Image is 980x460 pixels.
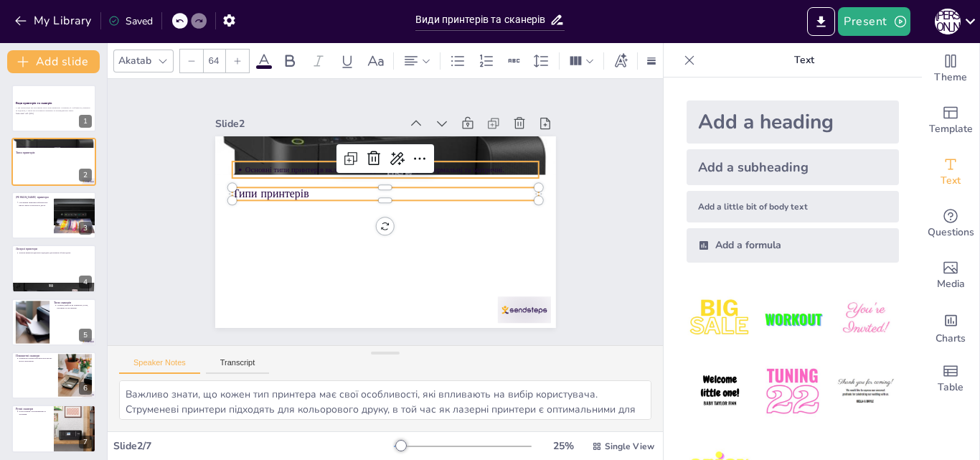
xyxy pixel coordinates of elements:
img: 2.jpeg [759,286,826,352]
p: Лазерні принтери [16,247,92,251]
div: 1 [79,115,92,128]
div: 4 [11,245,96,292]
div: Akatab [116,51,154,70]
button: Transcript [206,358,270,374]
div: Add charts and graphs [922,301,979,353]
img: 4.jpeg [687,358,753,425]
p: Text [701,43,908,78]
img: 6.jpeg [832,358,899,425]
p: Планшетні сканери [16,354,54,358]
div: 5 [79,329,92,342]
p: Типи принтерів [16,151,92,155]
p: Ручні сканери [16,407,50,411]
span: Table [938,380,963,395]
span: Template [929,121,973,137]
div: Add ready made slides [922,95,979,146]
p: Ручні сканери є портативними та зручними. [19,410,50,416]
div: Add text boxes [922,146,979,198]
p: Generated with [URL] [16,112,92,115]
div: А [PERSON_NAME] [935,9,961,34]
span: Single View [605,441,654,452]
div: Add a table [922,353,979,405]
img: 1.jpeg [687,286,753,352]
div: Saved [108,14,153,28]
div: Text effects [610,50,631,72]
img: 5.jpeg [759,358,826,425]
div: 2 [11,138,96,185]
span: Questions [928,225,974,240]
p: У цій презентації ми розглянемо різні типи принтерів і сканерів, їх особливості, переваги та недо... [16,107,92,112]
div: Slide 2 [278,44,446,149]
div: 3 [79,222,92,235]
div: Add a subheading [687,149,899,185]
img: 3.jpeg [832,286,899,352]
button: Speaker Notes [119,358,200,374]
p: Основні типи принтерів включають струменеві, лазерні, термальні та матричні. [19,145,92,148]
strong: Види принтерів та сканерів [16,102,52,105]
div: Add a formula [687,228,899,263]
input: Insert title [415,9,550,30]
div: 4 [79,276,92,288]
div: 7 [79,436,92,449]
div: 1 [11,85,96,132]
div: Column Count [565,50,598,72]
span: Theme [934,70,967,85]
p: Сканери діляться на планшетні, ручні, протяжні та 3D-сканери. [57,304,92,309]
div: 6 [79,382,92,395]
p: Типи сканерів [54,300,92,304]
span: Text [941,173,961,189]
p: Лазерні принтери ідеально підходять для великих обсягів друку. [19,252,92,255]
button: My Library [11,9,98,32]
button: Export to PowerPoint [807,7,835,36]
div: Change the overall theme [922,43,979,95]
div: 2 [79,169,92,182]
button: Add slide [7,50,100,73]
div: 3 [11,192,96,239]
div: 5 [11,299,96,346]
p: Струменеві принтери забезпечують високу якість кольорового друку. [19,201,50,206]
p: Типи принтерів [258,113,531,280]
p: Планшетні сканери забезпечують високу якість сканування. [19,357,54,362]
div: Add a heading [687,100,899,144]
div: 7 [11,405,96,452]
button: Present [838,7,910,36]
p: [PERSON_NAME] принтери [16,195,50,200]
div: 6 [11,352,96,399]
button: А [PERSON_NAME] [935,7,961,36]
span: Charts [936,331,966,347]
div: Get real-time input from your audience [922,198,979,250]
textarea: Важливо знати, що кожен тип принтера має свої особливості, які впливають на вибір користувача. Ст... [119,380,651,420]
div: Add images, graphics, shapes or video [922,250,979,301]
span: Media [937,276,965,292]
div: 25 % [546,439,580,453]
div: Add a little bit of body text [687,191,899,222]
div: Border settings [644,50,659,72]
div: Slide 2 / 7 [113,439,394,453]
